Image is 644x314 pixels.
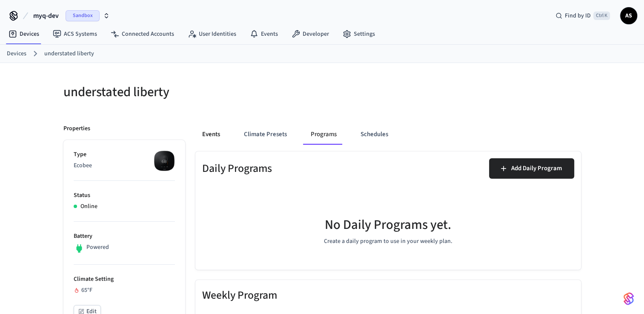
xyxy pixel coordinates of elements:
span: Find by ID [565,11,591,20]
div: 65°F [74,286,175,295]
h5: No Daily Programs yet. [325,216,451,234]
button: Events [195,124,227,145]
p: Type [74,150,175,159]
img: SeamLogoGradient.69752ec5.svg [624,292,634,305]
p: Status [74,191,175,200]
a: User Identities [181,26,243,42]
h6: Daily Programs [202,160,272,177]
a: understated liberty [44,49,94,58]
button: Programs [304,124,343,145]
img: ecobee_lite_3 [154,150,175,171]
p: Battery [74,232,175,241]
p: Ecobee [74,161,175,170]
a: Settings [336,26,382,42]
button: Add Daily Program [489,158,574,179]
p: Create a daily program to use in your weekly plan. [324,237,452,246]
button: Climate Presets [237,124,294,145]
a: Events [243,26,285,42]
button: Schedules [354,124,395,145]
span: Sandbox [66,10,100,21]
a: Developer [285,26,336,42]
a: ACS Systems [46,26,104,42]
span: Ctrl K [593,11,610,20]
span: AS [621,8,636,23]
h6: Weekly Program [202,287,277,304]
p: Climate Setting [74,275,175,284]
span: myq-dev [33,11,59,21]
div: Find by IDCtrl K [549,8,617,23]
button: AS [620,7,637,24]
a: Devices [7,49,26,58]
a: Connected Accounts [104,26,181,42]
a: Devices [2,26,46,42]
p: Powered [86,243,109,252]
p: Properties [63,124,90,133]
p: Online [80,202,97,211]
h5: understated liberty [63,83,317,101]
